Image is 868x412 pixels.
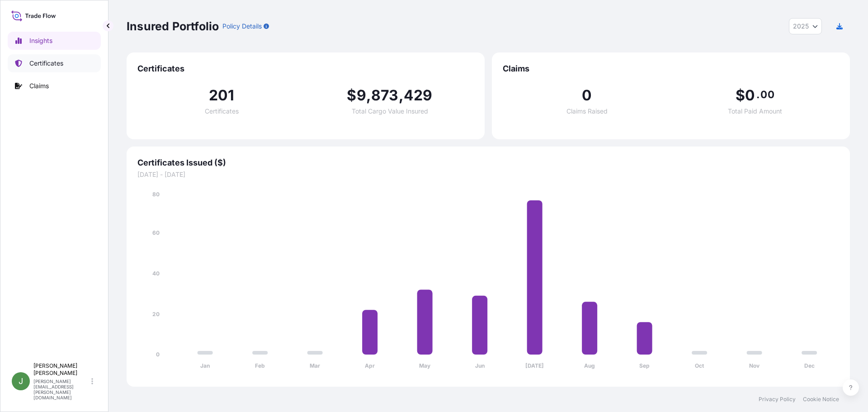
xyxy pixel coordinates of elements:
span: , [399,88,404,103]
span: J [19,377,23,386]
p: Certificates [29,59,63,68]
button: Year Selector [789,18,822,34]
span: Certificates [137,63,474,74]
span: 9 [357,88,366,103]
a: Claims [8,77,101,95]
a: Privacy Policy [759,396,796,403]
span: Claims [503,63,839,74]
span: 429 [404,88,433,103]
p: Policy Details [222,22,262,31]
span: Certificates Issued ($) [137,157,839,168]
span: 201 [209,88,235,103]
span: Claims Raised [566,108,608,114]
span: Certificates [205,108,239,114]
tspan: 60 [152,229,160,236]
tspan: 20 [152,311,160,317]
tspan: Apr [365,362,375,369]
a: Certificates [8,54,101,72]
span: , [366,88,371,103]
span: Total Cargo Value Insured [352,108,428,114]
p: Insights [29,36,52,45]
p: Insured Portfolio [127,19,219,33]
tspan: Sep [639,362,650,369]
tspan: 40 [152,270,160,277]
tspan: May [419,362,431,369]
tspan: Mar [310,362,320,369]
a: Insights [8,32,101,50]
span: 0 [582,88,592,103]
tspan: 80 [152,191,160,198]
tspan: Feb [255,362,265,369]
tspan: Dec [804,362,815,369]
p: [PERSON_NAME] [PERSON_NAME] [33,362,90,377]
tspan: Aug [584,362,595,369]
tspan: Oct [695,362,704,369]
tspan: Nov [749,362,760,369]
tspan: [DATE] [525,362,544,369]
tspan: Jun [475,362,485,369]
p: [PERSON_NAME][EMAIL_ADDRESS][PERSON_NAME][DOMAIN_NAME] [33,379,90,400]
span: $ [736,88,745,103]
span: 0 [745,88,755,103]
p: Claims [29,81,49,90]
a: Cookie Notice [803,396,839,403]
span: . [756,91,759,98]
span: 2025 [793,22,809,31]
span: 00 [760,91,774,98]
span: [DATE] - [DATE] [137,170,839,179]
tspan: 0 [156,351,160,358]
span: $ [347,88,356,103]
span: 873 [371,88,399,103]
span: Total Paid Amount [728,108,782,114]
tspan: Jan [200,362,210,369]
